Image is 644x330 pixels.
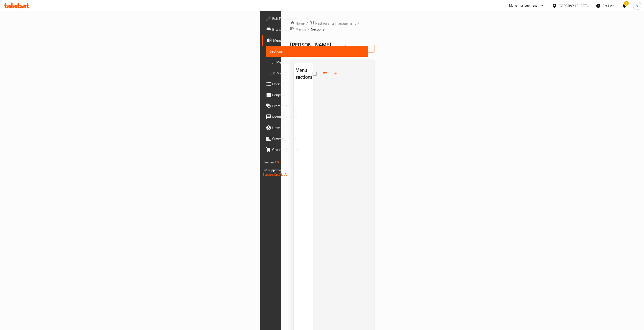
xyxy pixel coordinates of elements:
[272,92,364,98] span: Coupons
[262,89,368,100] a: Coupons
[272,16,364,21] span: Edit Restaurant
[272,147,364,152] span: Grocery Checklist
[509,3,537,8] div: Menu-management
[272,103,364,109] span: Promotions
[559,3,589,8] div: [GEOGRAPHIC_DATA]
[270,48,364,54] span: Sections
[262,122,368,133] a: Upsell
[262,24,368,35] a: Branches
[345,44,375,53] button: import
[330,68,341,79] button: Add section
[262,111,368,122] a: Menu disclaimer
[262,100,368,111] a: Promotions
[294,85,313,88] nav: Menu sections
[263,167,284,173] span: Get support on:
[270,59,364,65] span: Full Menu View
[262,133,368,144] a: Coverage Report
[636,3,638,8] span: V
[272,136,364,141] span: Coverage Report
[270,70,364,76] span: Edit Menu
[272,27,364,32] span: Branches
[349,46,371,51] span: import
[262,79,368,89] a: Choice Groups
[272,81,364,87] span: Choice Groups
[266,57,368,68] a: Full Menu View
[262,144,368,155] a: Grocery Checklist
[263,159,274,165] span: Version:
[266,46,368,57] a: Sections
[272,114,364,119] span: Menu disclaimer
[273,38,364,43] span: Menus
[266,68,368,79] a: Edit Menu
[262,13,368,24] a: Edit Restaurant
[263,172,292,178] a: Support.OpsPlatform
[275,159,282,165] span: 1.0.0
[272,125,364,130] span: Upsell
[262,35,368,46] a: Menus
